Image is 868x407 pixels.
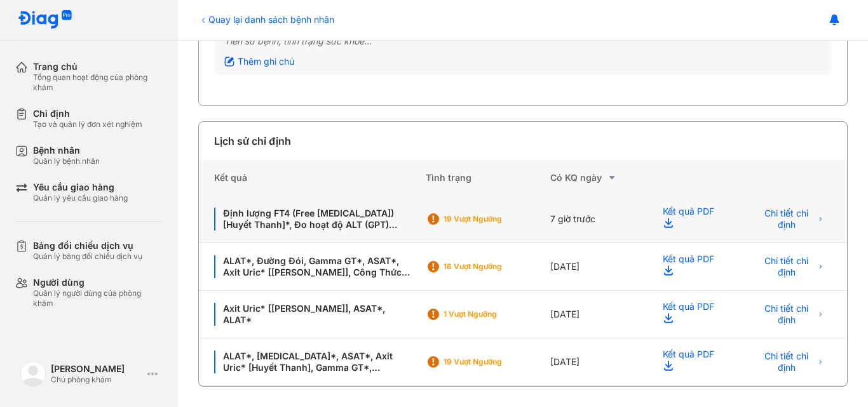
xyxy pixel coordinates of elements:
div: Quản lý yêu cầu giao hàng [33,193,128,203]
button: Chi tiết chỉ định [751,257,832,277]
div: 7 giờ trước [550,196,648,243]
span: Chi tiết chỉ định [759,208,815,230]
span: Chi tiết chỉ định [759,350,815,373]
div: Yêu cầu giao hàng [33,182,128,193]
img: logo [18,10,72,30]
div: Định lượng FT4 (Free [MEDICAL_DATA]) [Huyết Thanh]*, Đo hoạt độ ALT (GPT) [Huyết Thanh]*, Định lư... [214,208,410,230]
div: 19 Vượt ngưỡng [444,214,545,224]
div: Lịch sử chỉ định [214,133,291,149]
div: Tạo và quản lý đơn xét nghiệm [33,119,142,130]
img: logo [20,361,46,387]
div: Quản lý bệnh nhân [33,156,100,166]
button: Chi tiết chỉ định [751,304,832,324]
div: Quản lý người dùng của phòng khám [33,288,163,309]
div: [PERSON_NAME] [51,363,142,375]
div: [DATE] [550,338,648,386]
div: Tình trạng [426,160,550,196]
div: Kết quả PDF [648,243,736,291]
div: Tiền sử bệnh, tình trạng sức khỏe... [224,36,822,47]
div: Quay lại danh sách bệnh nhân [198,13,334,26]
div: 1 Vượt ngưỡng [444,309,545,319]
div: [DATE] [550,291,648,338]
div: Kết quả PDF [648,196,736,243]
button: Chi tiết chỉ định [751,209,832,229]
div: Thêm ghi chú [224,56,294,67]
div: Chỉ định [33,108,142,119]
div: 16 Vượt ngưỡng [444,262,545,272]
div: Trang chủ [33,61,163,72]
div: Bảng đối chiếu dịch vụ [33,240,142,251]
div: Người dùng [33,277,163,288]
button: Chi tiết chỉ định [751,352,832,372]
div: Tổng quan hoạt động của phòng khám [33,72,163,93]
div: [DATE] [550,243,648,291]
span: Chi tiết chỉ định [759,303,815,326]
span: Chi tiết chỉ định [759,255,815,278]
div: Kết quả PDF [648,338,736,386]
div: Kết quả PDF [648,291,736,338]
div: ALAT*, [MEDICAL_DATA]*, ASAT*, Axit Uric* [Huyết Thanh], Gamma GT*, [MEDICAL_DATA] Tự Do, T4 Tự D... [214,350,410,373]
div: Axit Uric* [[PERSON_NAME]], ASAT*, ALAT* [214,303,410,326]
div: 19 Vượt ngưỡng [444,357,545,367]
div: Kết quả [199,160,426,196]
div: ALAT*, Đường Đói, Gamma GT*, ASAT*, Axit Uric* [[PERSON_NAME]], Công Thức Máu, Gói Xét Nghiệm Mỡ ... [214,255,410,278]
div: Quản lý bảng đối chiếu dịch vụ [33,251,142,262]
div: Chủ phòng khám [51,375,142,385]
div: Có KQ ngày [550,170,648,185]
div: Bệnh nhân [33,145,100,156]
